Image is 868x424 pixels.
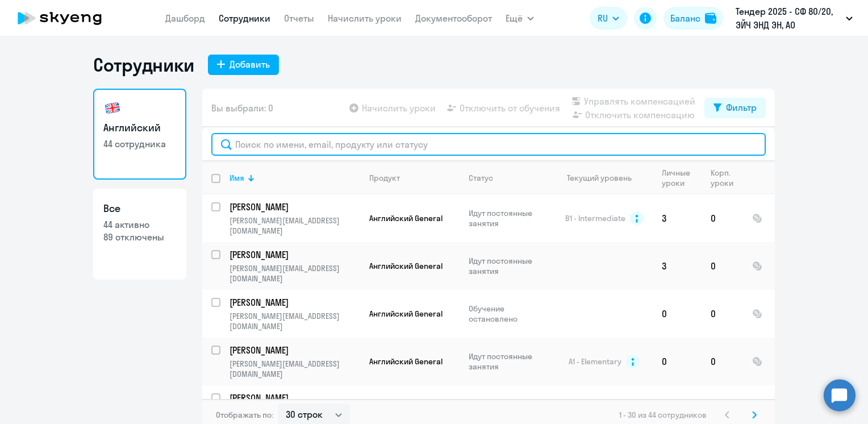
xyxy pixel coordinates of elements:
[103,120,176,135] h3: Английский
[103,201,176,216] h3: Все
[556,173,652,183] div: Текущий уровень
[653,242,702,290] td: 3
[229,311,360,331] p: [PERSON_NAME][EMAIL_ADDRESS][DOMAIN_NAME]
[229,57,270,71] div: Добавить
[469,256,546,276] p: Идут постоянные занятия
[229,392,358,404] p: [PERSON_NAME]
[93,89,186,180] a: Английский44 сотрудника
[229,263,360,284] p: [PERSON_NAME][EMAIL_ADDRESS][DOMAIN_NAME]
[736,5,841,32] p: Тендер 2025 - СФ 80/20, ЭЙЧ ЭНД ЭН, АО
[663,7,723,30] button: Балансbalance
[469,351,546,372] p: Идут постоянные занятия
[590,7,627,30] button: RU
[369,173,400,183] div: Продукт
[567,173,632,183] div: Текущий уровень
[284,13,314,24] a: Отчеты
[705,13,716,24] img: balance
[103,218,176,231] p: 44 активно
[702,290,743,338] td: 0
[369,173,459,183] div: Продукт
[711,168,733,188] div: Корп. уроки
[93,189,186,280] a: Все44 активно89 отключены
[229,201,358,213] p: [PERSON_NAME]
[702,338,743,385] td: 0
[229,344,360,356] a: [PERSON_NAME]
[469,208,546,228] p: Идут постоянные занятия
[653,338,702,385] td: 0
[653,194,702,242] td: 3
[229,173,244,183] div: Имя
[229,173,360,183] div: Имя
[730,5,858,32] button: Тендер 2025 - СФ 80/20, ЭЙЧ ЭНД ЭН, АО
[619,410,707,420] span: 1 - 30 из 44 сотрудников
[328,13,402,24] a: Начислить уроки
[726,101,757,114] div: Фильтр
[469,304,546,324] p: Обучение остановлено
[702,242,743,290] td: 0
[569,356,621,367] span: A1 - Elementary
[103,231,176,243] p: 89 отключены
[229,248,360,261] a: [PERSON_NAME]
[369,356,443,367] span: Английский General
[369,261,443,271] span: Английский General
[103,138,176,150] p: 44 сотрудника
[229,201,360,213] a: [PERSON_NAME]
[506,11,523,25] span: Ещё
[702,194,743,242] td: 0
[369,213,443,223] span: Английский General
[216,410,273,420] span: Отображать по:
[670,11,700,25] div: Баланс
[506,7,534,30] button: Ещё
[103,99,122,117] img: english
[229,296,358,309] p: [PERSON_NAME]
[704,98,766,118] button: Фильтр
[229,359,360,379] p: [PERSON_NAME][EMAIL_ADDRESS][DOMAIN_NAME]
[219,13,270,24] a: Сотрудники
[711,168,742,188] div: Корп. уроки
[415,13,492,24] a: Документооборот
[598,11,608,25] span: RU
[369,309,443,319] span: Английский General
[229,392,360,404] a: [PERSON_NAME]
[469,173,546,183] div: Статус
[93,53,194,76] h1: Сотрудники
[229,344,358,356] p: [PERSON_NAME]
[208,55,279,75] button: Добавить
[469,173,493,183] div: Статус
[229,215,360,236] p: [PERSON_NAME][EMAIL_ADDRESS][DOMAIN_NAME]
[165,13,205,24] a: Дашборд
[565,213,625,223] span: B1 - Intermediate
[662,168,701,188] div: Личные уроки
[229,248,358,261] p: [PERSON_NAME]
[662,168,691,188] div: Личные уроки
[229,296,360,309] a: [PERSON_NAME]
[653,290,702,338] td: 0
[211,133,766,156] input: Поиск по имени, email, продукту или статусу
[211,101,273,115] span: Вы выбрали: 0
